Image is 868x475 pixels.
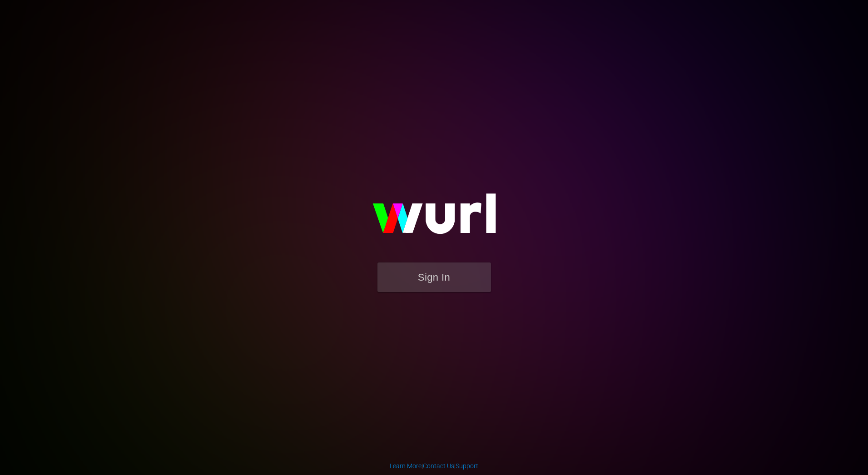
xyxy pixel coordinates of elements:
img: wurl-logo-on-black-223613ac3d8ba8fe6dc639794a292ebdb59501304c7dfd60c99c58986ef67473.svg [343,174,525,262]
a: Learn More [390,462,422,470]
a: Contact Us [423,462,454,470]
a: Support [456,462,478,470]
div: | | [390,461,478,470]
button: Sign In [377,262,491,292]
